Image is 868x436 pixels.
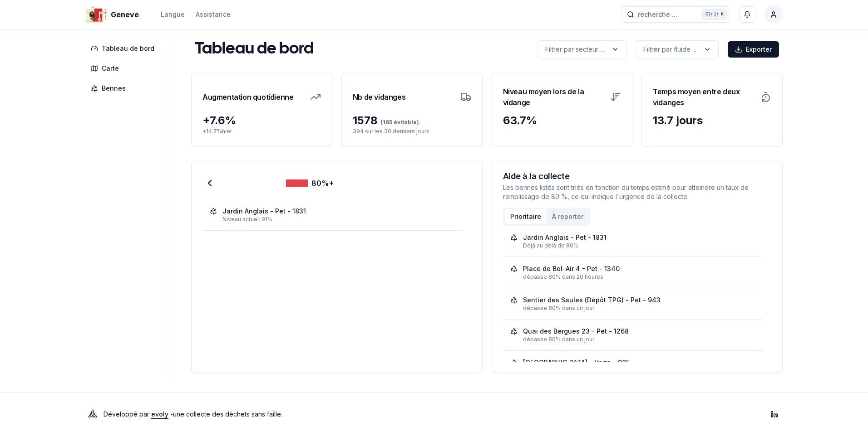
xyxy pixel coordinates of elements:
a: Geneve [85,9,143,20]
p: Les bennes listés sont triés en fonction du temps estimé pour atteindre un taux de remplissage de... [503,183,772,201]
img: Geneve Logo [85,4,107,25]
div: dépasse 80% dans un jour [523,305,755,312]
button: Langue [161,9,185,20]
div: Jardin Anglais - Pet - 1831 [222,207,306,216]
div: 1578 [353,113,471,128]
div: Sentier des Saules (Dépôt TPG) - Pet - 943 [523,296,661,305]
div: [GEOGRAPHIC_DATA] - Verre - 985 [523,358,630,367]
div: Déjà au delà de 80% [523,242,755,249]
span: Tableau de bord [102,44,154,53]
button: recherche ...Ctrl+K [621,6,730,23]
div: 80%+ [286,178,334,189]
button: Exporter [728,41,779,58]
a: Jardin Anglais - Pet - 1831Niveau actuel: 91% [210,207,455,223]
a: Quai des Bergues 23 - Pet - 1268dépasse 80% dans un jour [510,327,755,343]
span: Geneve [111,9,139,20]
p: Développé par - une collecte des déchets sans faille . [104,408,282,421]
h3: Temps moyen entre deux vidanges [653,84,755,110]
a: Assistance [196,9,231,20]
a: [GEOGRAPHIC_DATA] - Verre - 985 [510,358,755,374]
button: label [636,40,719,58]
h3: Niveau moyen lors de la vidange [503,84,605,110]
a: Carte [85,60,163,77]
button: label [538,40,626,58]
div: 13.7 jours [653,113,771,128]
div: dépasse 80% dans un jour [523,336,755,343]
img: Evoly Logo [85,407,100,421]
h3: Nb de vidanges [353,84,405,110]
a: Jardin Anglais - Pet - 1831Déjà au delà de 80% [510,233,755,249]
a: Sentier des Saules (Dépôt TPG) - Pet - 943dépasse 80% dans un jour [510,296,755,312]
h3: Augmentation quotidienne [202,84,293,110]
p: Filtrer par fluide ... [643,45,696,54]
span: Bennes [102,84,126,93]
div: Quai des Bergues 23 - Pet - 1268 [523,327,629,336]
h1: Tableau de bord [195,40,314,58]
button: À reporter [547,209,589,224]
button: Prioritaire [505,209,547,224]
span: recherche ... [638,10,677,19]
a: Tableau de bord [85,40,163,57]
p: Filtrer par secteur ... [545,45,604,54]
span: (165 évitable) [378,119,419,126]
a: Bennes [85,80,163,97]
div: Place de Bel-Air 4 - Pet - 1340 [523,264,620,273]
span: Carte [102,64,119,73]
div: Jardin Anglais - Pet - 1831 [523,233,607,242]
p: + 14.7 % hier [202,128,321,135]
h3: Aide à la collecte [503,172,772,180]
div: Langue [161,10,185,19]
p: 394 sur les 30 derniers jours [353,128,471,135]
a: Place de Bel-Air 4 - Pet - 1340dépasse 80% dans 20 heures [510,264,755,281]
a: evoly [151,410,168,418]
div: + 7.6 % [202,113,321,128]
div: 63.7 % [503,113,621,128]
div: Niveau actuel: 91% [222,216,455,223]
div: dépasse 80% dans 20 heures [523,273,755,281]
